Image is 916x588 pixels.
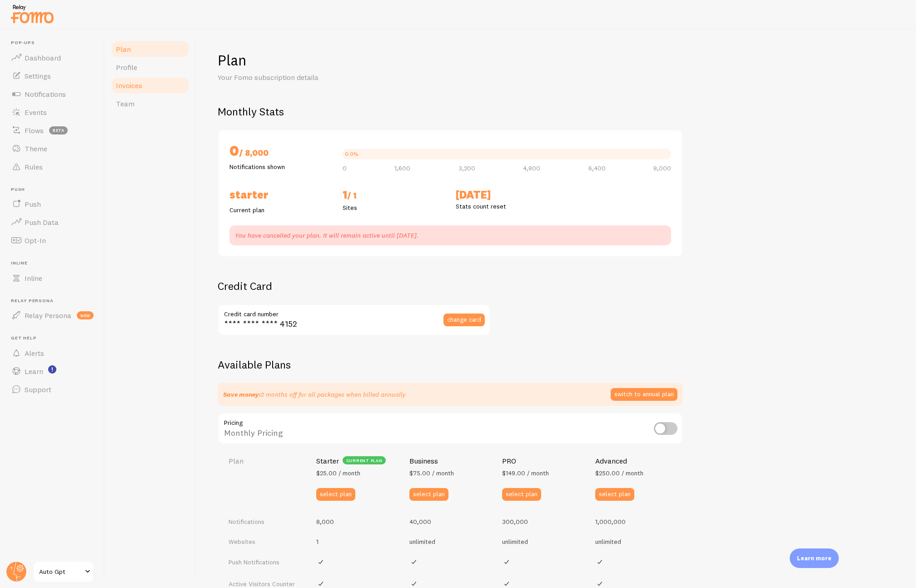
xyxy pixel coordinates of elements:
[25,162,43,171] span: Rules
[316,456,339,466] h4: Starter
[456,188,558,202] h2: [DATE]
[5,49,99,67] a: Dashboard
[5,213,99,231] a: Push Data
[229,188,332,202] h2: Starter
[5,140,99,158] a: Theme
[5,380,99,399] a: Support
[343,165,347,171] span: 0
[25,274,42,283] span: Inline
[5,195,99,213] a: Push
[229,205,332,214] p: Current plan
[218,532,311,552] td: Websites
[218,358,894,372] h2: Available Plans
[595,488,634,501] button: select plan
[218,105,894,119] h2: Monthly Stats
[116,63,137,72] span: Profile
[110,40,190,58] a: Plan
[229,141,332,162] h2: 0
[229,456,305,466] h4: Plan
[25,311,71,320] span: Relay Persona
[5,67,99,85] a: Settings
[218,512,311,532] td: Notifications
[25,349,44,358] span: Alerts
[25,367,43,376] span: Learn
[25,126,44,135] span: Flows
[25,53,61,62] span: Dashboard
[48,365,56,374] svg: <p>Watch New Feature Tutorials!</p>
[25,199,41,209] span: Push
[456,202,558,211] p: Stats count reset
[316,469,360,477] span: $25.00 / month
[11,260,99,266] span: Inline
[218,304,490,319] label: Credit card number
[502,488,541,501] button: select plan
[595,469,643,477] span: $250.00 / month
[25,71,51,80] span: Settings
[502,469,549,477] span: $149.00 / month
[5,158,99,176] a: Rules
[10,2,55,25] img: fomo-relay-logo-orange.svg
[311,532,404,552] td: 1
[345,151,358,157] div: 0.0%
[653,165,671,171] span: 8,000
[409,488,448,501] button: select plan
[5,269,99,287] a: Inline
[497,532,590,552] td: unlimited
[590,512,683,532] td: 1,000,000
[33,561,94,583] a: Auto Gpt
[404,532,497,552] td: unlimited
[343,456,386,464] div: current plan
[316,488,355,501] button: select plan
[797,554,831,563] p: Learn more
[110,95,190,113] a: Team
[5,306,99,324] a: Relay Persona new
[5,362,99,380] a: Learn
[404,512,497,532] td: 40,000
[790,548,839,568] div: Learn more
[223,390,406,399] p: 2 months off for all packages when billed annually
[223,390,261,399] strong: Save money:
[25,218,59,227] span: Push Data
[116,45,131,54] span: Plan
[311,512,404,532] td: 8,000
[218,413,683,446] div: Monthly Pricing
[497,512,590,532] td: 300,000
[11,298,99,304] span: Relay Persona
[409,456,438,466] h4: Business
[11,335,99,341] span: Get Help
[235,231,666,240] p: You have cancelled your plan. It will remain active until [DATE].
[409,469,454,477] span: $75.00 / month
[447,316,481,323] span: change card
[11,187,99,193] span: Push
[595,456,627,466] h4: Advanced
[239,148,269,158] span: / 8,000
[502,456,516,466] h4: PRO
[25,144,47,153] span: Theme
[49,126,68,135] span: beta
[611,388,677,401] button: switch to annual plan
[347,190,357,201] span: / 1
[77,311,94,319] span: new
[25,236,46,245] span: Opt-In
[218,551,311,573] td: Push Notifications
[110,58,190,76] a: Profile
[110,76,190,95] a: Invoices
[229,162,332,171] p: Notifications shown
[116,81,142,90] span: Invoices
[523,165,540,171] span: 4,800
[116,99,134,108] span: Team
[458,165,475,171] span: 3,200
[443,314,485,326] button: change card
[5,121,99,140] a: Flows beta
[5,85,99,103] a: Notifications
[25,108,47,117] span: Events
[218,279,490,293] h2: Credit Card
[218,51,894,70] h1: Plan
[394,165,410,171] span: 1,600
[25,90,66,99] span: Notifications
[5,231,99,249] a: Opt-In
[343,203,445,212] p: Sites
[343,188,445,203] h2: 1
[5,344,99,362] a: Alerts
[588,165,606,171] span: 6,400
